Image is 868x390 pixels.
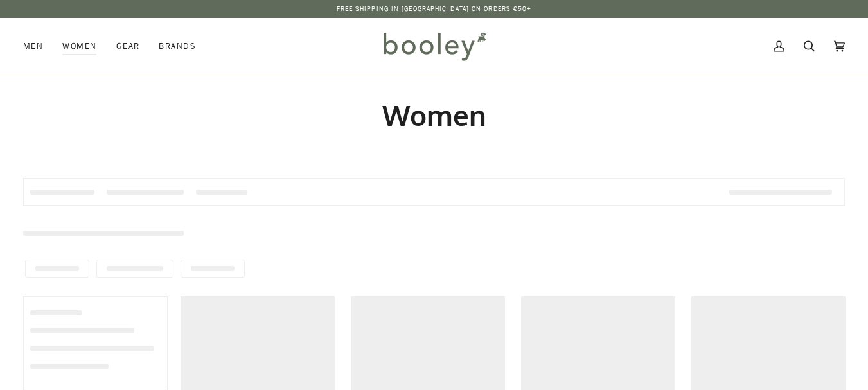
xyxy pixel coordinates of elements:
a: Women [53,18,106,75]
span: Men [23,40,43,53]
img: Booley [378,28,490,65]
a: Brands [149,18,206,75]
span: Women [62,40,96,53]
a: Men [23,18,53,75]
h1: Women [23,98,845,133]
p: Free Shipping in [GEOGRAPHIC_DATA] on Orders €50+ [337,4,532,14]
a: Gear [107,18,150,75]
span: Gear [116,40,140,53]
span: Brands [159,40,196,53]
